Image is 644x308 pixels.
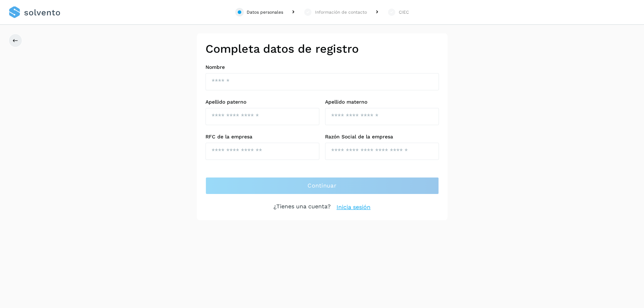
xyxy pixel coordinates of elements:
div: CIEC [399,9,409,15]
div: Datos personales [247,9,283,15]
p: ¿Tienes una cuenta? [273,203,331,212]
label: Apellido paterno [205,99,319,105]
span: Continuar [308,182,336,190]
label: Nombre [205,64,439,70]
button: Continuar [205,177,439,194]
label: RFC de la empresa [205,134,319,140]
label: Apellido materno [325,99,439,105]
div: Información de contacto [315,9,367,15]
label: Razón Social de la empresa [325,134,439,140]
h2: Completa datos de registro [205,42,439,56]
a: Inicia sesión [336,203,371,212]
